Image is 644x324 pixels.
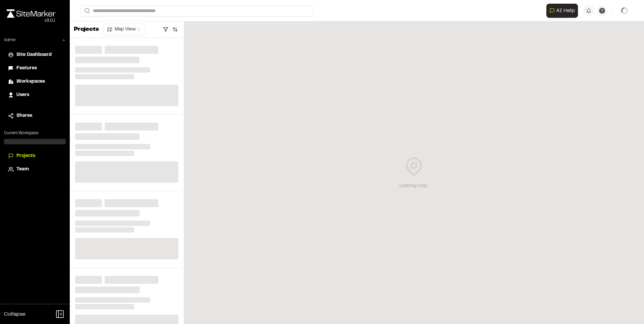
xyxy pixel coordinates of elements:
[556,7,575,15] span: AI Help
[7,18,55,24] div: Oh geez...please don't...
[16,78,45,85] span: Workspaces
[546,4,581,18] div: Open AI Assistant
[4,130,66,136] p: Current Workspace
[8,78,62,85] a: Workspaces
[4,310,25,318] span: Collapse
[8,152,62,160] a: Projects
[16,112,32,119] span: Shares
[399,182,429,190] div: Loading map...
[7,9,55,18] img: rebrand.png
[16,51,52,59] span: Site Dashboard
[16,166,29,173] span: Team
[74,25,99,34] p: Projects
[8,65,62,72] a: Features
[8,91,62,99] a: Users
[8,166,62,173] a: Team
[16,91,29,99] span: Users
[8,112,62,119] a: Shares
[4,37,16,43] p: Admin
[16,65,37,72] span: Features
[16,152,35,160] span: Projects
[80,5,93,16] button: Search
[8,51,62,59] a: Site Dashboard
[546,4,578,18] button: Open AI Assistant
